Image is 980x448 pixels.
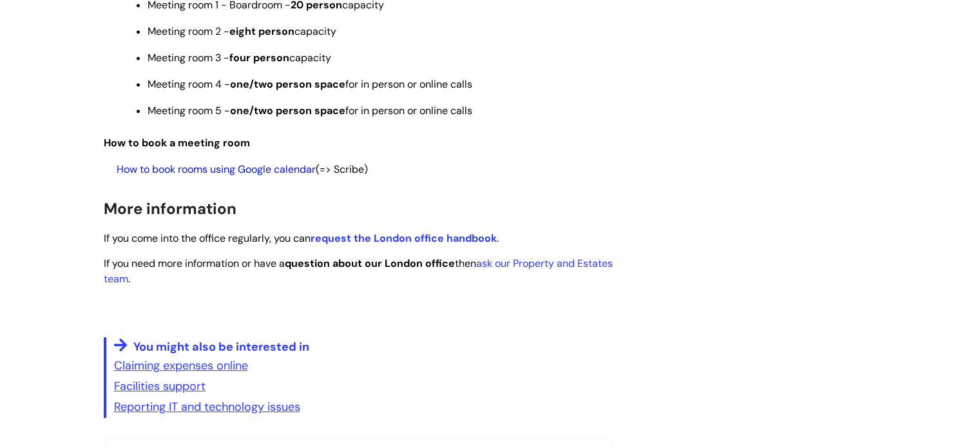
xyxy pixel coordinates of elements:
span: Meeting room 5 - for in person or online calls [148,104,472,117]
strong: question about our London office [285,257,455,270]
strong: one/two person space [230,77,345,91]
span: You might also be interested in [133,339,309,355]
span: Meeting room 2 - capacity [148,24,336,38]
a: request the London office handbook [311,231,497,245]
strong: four person [229,51,289,64]
a: Reporting IT and technology issues [114,399,300,414]
span: If you come into the office regularly, you can . [104,231,499,245]
strong: eight person [229,24,294,38]
span: Meeting room 3 - capacity [148,51,331,64]
span: How to book a meeting room [104,136,250,150]
span: More information [104,199,236,219]
span: (=> Scribe) [117,162,368,176]
span: If you need more information or have a then . [104,257,613,286]
a: Facilities support [114,378,206,394]
a: How to book rooms using Google calendar [117,162,316,176]
strong: one/two person space [230,104,345,117]
a: Claiming expenses online [114,358,248,373]
span: Meeting room 4 - for in person or online calls [148,77,472,91]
